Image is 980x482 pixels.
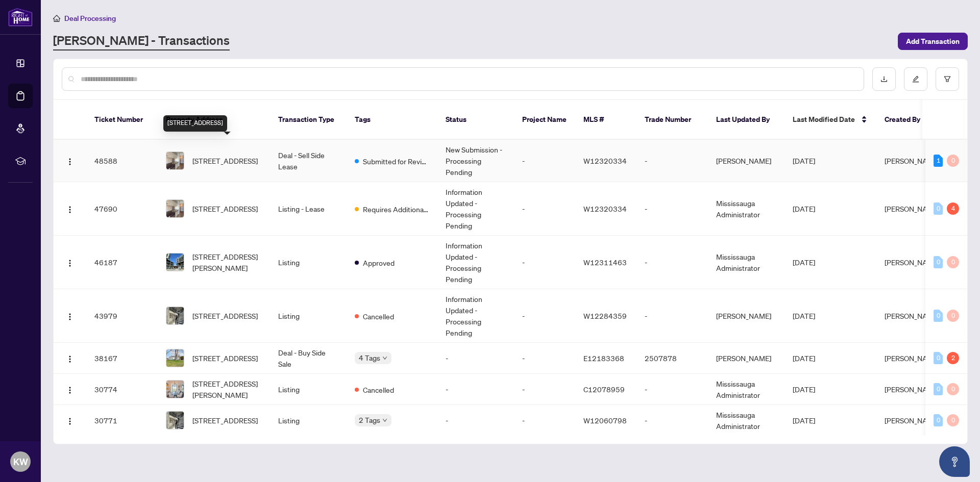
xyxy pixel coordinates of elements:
span: [PERSON_NAME] [885,416,940,425]
td: [PERSON_NAME] [708,343,785,374]
span: [DATE] [793,416,815,425]
span: [DATE] [793,204,815,213]
th: Project Name [514,100,575,140]
span: C12078959 [583,385,625,394]
td: 43979 [86,289,158,343]
span: W12284359 [583,311,627,320]
td: Listing [270,289,347,343]
td: - [636,405,708,436]
span: Deal Processing [64,14,116,23]
div: 0 [934,414,943,426]
span: [STREET_ADDRESS] [192,310,258,321]
td: - [437,374,514,405]
img: Logo [66,386,74,394]
div: 0 [947,414,959,426]
span: [DATE] [793,353,815,363]
span: W12320334 [583,204,627,213]
span: [PERSON_NAME] [885,258,940,267]
span: down [382,418,387,423]
span: edit [912,75,919,83]
th: MLS # [575,100,636,140]
span: Submitted for Review [363,156,429,167]
img: thumbnail-img [166,307,184,324]
td: - [514,140,575,182]
button: Logo [62,153,78,169]
button: Logo [62,412,78,428]
span: Approved [363,257,395,268]
div: 2 [947,352,959,364]
td: Listing [270,405,347,436]
td: 2507878 [636,343,708,374]
button: Logo [62,350,78,366]
td: - [636,182,708,236]
td: Mississauga Administrator [708,236,785,289]
img: Logo [66,259,74,267]
span: Last Modified Date [793,114,855,125]
span: [STREET_ADDRESS] [192,203,258,214]
td: - [636,289,708,343]
td: Deal - Buy Side Sale [270,343,347,374]
td: Mississauga Administrator [708,182,785,236]
td: - [514,405,575,436]
span: W12060798 [583,416,627,425]
img: thumbnail-img [166,349,184,367]
span: Requires Additional Docs [363,204,429,215]
span: download [880,75,888,83]
img: thumbnail-img [166,152,184,169]
button: download [872,67,896,91]
td: Listing - Lease [270,182,347,236]
button: Add Transaction [898,33,968,50]
td: - [636,140,708,182]
td: 46187 [86,236,158,289]
div: 0 [934,256,943,268]
span: [STREET_ADDRESS] [192,155,258,166]
td: Mississauga Administrator [708,374,785,405]
span: [STREET_ADDRESS][PERSON_NAME] [192,251,262,273]
span: [DATE] [793,311,815,320]
img: logo [8,8,33,27]
button: Logo [62,254,78,270]
img: thumbnail-img [166,412,184,429]
th: Transaction Type [270,100,347,140]
div: 0 [934,352,943,364]
td: - [636,236,708,289]
span: [PERSON_NAME] [885,204,940,213]
span: [STREET_ADDRESS][PERSON_NAME] [192,378,262,400]
span: 2 Tags [359,414,380,426]
th: Last Updated By [708,100,785,140]
img: Logo [66,313,74,321]
img: Logo [66,158,74,166]
td: - [514,343,575,374]
th: Created By [876,100,938,140]
span: [PERSON_NAME] [885,353,940,363]
div: [STREET_ADDRESS] [163,115,227,132]
th: Tags [347,100,437,140]
span: [DATE] [793,385,815,394]
span: [STREET_ADDRESS] [192,415,258,426]
button: Open asap [939,446,970,477]
span: W12320334 [583,156,627,165]
td: 38167 [86,343,158,374]
button: edit [904,67,927,91]
div: 0 [947,256,959,268]
td: Information Updated - Processing Pending [437,289,514,343]
th: Status [437,100,514,140]
td: Information Updated - Processing Pending [437,236,514,289]
td: Information Updated - Processing Pending [437,182,514,236]
div: 0 [934,383,943,395]
img: thumbnail-img [166,253,184,271]
button: Logo [62,381,78,397]
div: 1 [934,155,943,167]
span: [PERSON_NAME] [885,385,940,394]
td: Listing [270,374,347,405]
td: - [514,236,575,289]
span: [PERSON_NAME] [885,156,940,165]
td: - [514,374,575,405]
td: - [514,289,575,343]
div: 0 [947,155,959,167]
button: Logo [62,200,78,217]
td: Mississauga Administrator [708,405,785,436]
th: Ticket Number [86,100,158,140]
td: - [437,405,514,436]
div: 0 [934,202,943,215]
